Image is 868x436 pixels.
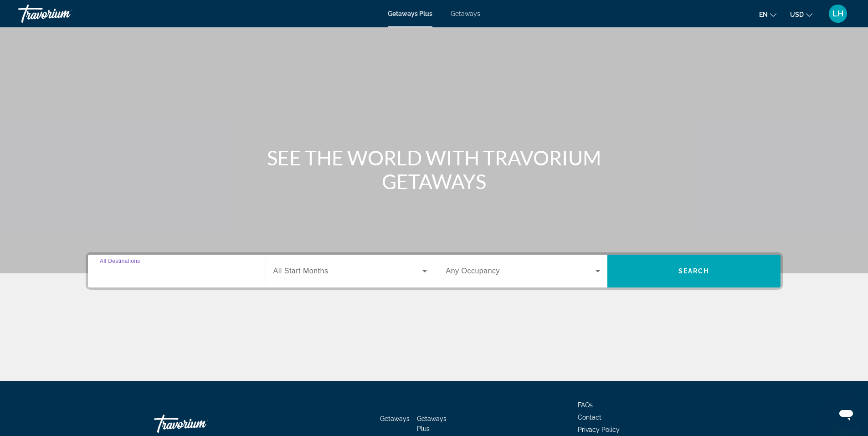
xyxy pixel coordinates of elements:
h1: SEE THE WORLD WITH TRAVORIUM GETAWAYS [263,146,605,193]
button: Search [607,255,781,287]
a: Getaways [451,10,480,17]
div: Search widget [88,255,781,287]
span: All Destinations [100,258,140,264]
button: User Menu [826,4,850,23]
a: Contact [578,414,601,421]
span: USD [790,11,804,18]
a: Travorium [18,2,109,26]
span: Any Occupancy [446,267,500,275]
button: Change language [759,8,776,21]
button: Change currency [790,8,812,21]
span: en [759,11,768,18]
iframe: Button to launch messaging window [832,400,861,429]
a: Privacy Policy [578,426,620,433]
a: FAQs [578,401,593,409]
span: Search [678,267,709,275]
span: All Start Months [273,267,329,275]
a: Getaways [380,415,410,422]
a: Getaways Plus [388,10,432,17]
span: LH [832,9,843,18]
a: Getaways Plus [417,415,447,432]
